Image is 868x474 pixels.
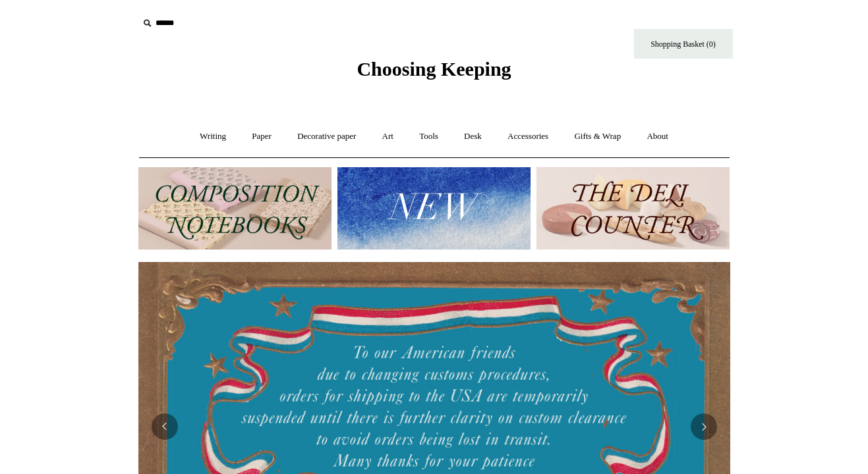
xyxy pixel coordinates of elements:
[635,119,680,154] a: About
[138,167,332,250] img: 202302 Composition ledgers.jpg__PID:69722ee6-fa44-49dd-a067-31375e5d54ec
[152,413,178,440] button: Previous
[357,58,511,80] span: Choosing Keeping
[337,167,531,250] img: New.jpg__PID:f73bdf93-380a-4a35-bcfe-7823039498e1
[496,119,560,154] a: Accessories
[691,413,717,440] button: Next
[634,29,733,59] a: Shopping Basket (0)
[357,68,511,78] a: Choosing Keeping
[285,119,368,154] a: Decorative paper
[452,119,494,154] a: Desk
[562,119,633,154] a: Gifts & Wrap
[188,119,238,154] a: Writing
[370,119,405,154] a: Art
[536,167,730,250] img: The Deli Counter
[240,119,283,154] a: Paper
[407,119,450,154] a: Tools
